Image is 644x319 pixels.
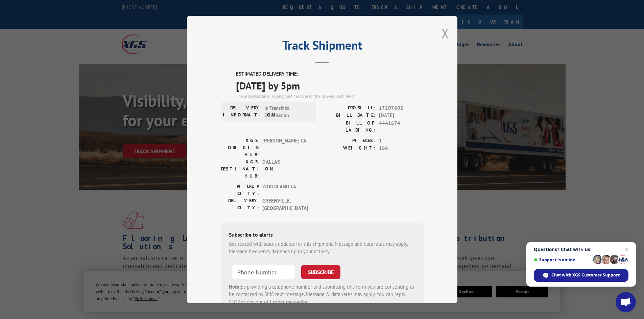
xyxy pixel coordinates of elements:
[229,231,415,240] div: Subscribe to alerts
[534,257,591,262] span: Support is online
[534,247,628,252] span: Questions? Chat with us!
[221,41,424,53] h2: Track Shipment
[221,197,259,212] label: DELIVERY CITY:
[322,119,376,134] label: BILL OF LADING:
[322,137,376,145] label: PIECES:
[221,158,259,180] label: XGS DESTINATION HUB:
[623,245,631,254] span: Close chat
[232,265,296,279] input: Phone Number
[442,24,449,42] button: Close modal
[264,104,310,119] span: In Transit to Destination
[301,265,340,279] button: SUBSCRIBE
[229,283,415,306] div: by providing a telephone number and submitting this form you are consenting to be contacted by SM...
[262,137,308,158] span: [PERSON_NAME] CA
[223,104,261,119] label: DELIVERY INFORMATION:
[229,240,415,256] div: Get texted with status updates for this shipment. Message and data rates may apply. Message frequ...
[322,104,376,112] label: PROBILL:
[236,78,424,93] span: [DATE] by 5pm
[322,144,376,152] label: WEIGHT:
[379,104,424,112] span: 17207602
[534,269,628,282] div: Chat with XGS Customer Support
[221,183,259,197] label: PICKUP CITY:
[551,272,620,278] span: Chat with XGS Customer Support
[379,112,424,119] span: [DATE]
[221,137,259,158] label: XGS ORIGIN HUB:
[236,70,424,78] label: ESTIMATED DELIVERY TIME:
[322,112,376,119] label: BILL DATE:
[262,158,308,180] span: DALLAS
[379,119,424,134] span: 4441674
[616,292,636,312] div: Open chat
[379,144,424,152] span: 166
[229,284,241,290] strong: Note:
[379,137,424,145] span: 1
[262,183,308,197] span: WOODLAND , CA
[236,93,424,99] div: The estimated time is using the time zone for the delivery destination.
[262,197,308,212] span: GREENVILLE , [GEOGRAPHIC_DATA]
